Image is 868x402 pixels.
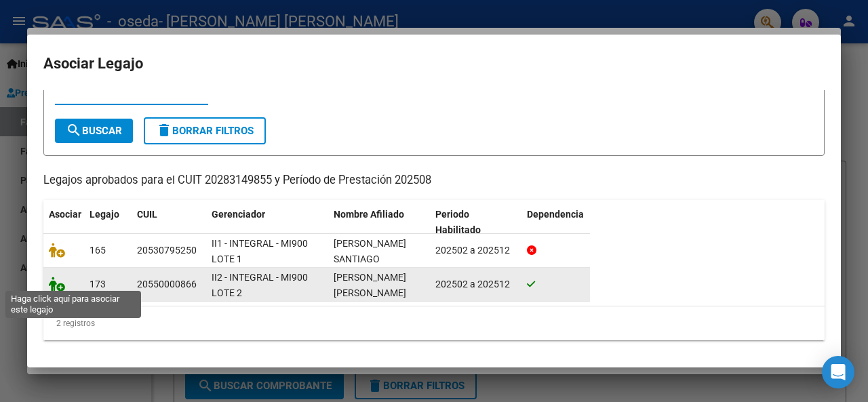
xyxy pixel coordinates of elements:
datatable-header-cell: Periodo Habilitado [430,200,521,245]
div: Open Intercom Messenger [822,356,854,388]
span: Asociar [49,209,81,220]
span: GALE SANTIAGO MANUEL [334,238,406,280]
div: 202502 a 202512 [435,243,516,258]
span: Legajo [90,209,119,220]
div: 2 registros [43,306,825,340]
datatable-header-cell: Asociar [43,200,84,245]
span: Periodo Habilitado [435,209,481,235]
datatable-header-cell: Nombre Afiliado [328,200,430,245]
span: II2 - INTEGRAL - MI900 LOTE 2 [212,272,308,298]
button: Borrar Filtros [144,117,266,144]
span: II1 - INTEGRAL - MI900 LOTE 1 [212,238,308,264]
p: Legajos aprobados para el CUIT 20283149855 y Período de Prestación 202508 [43,172,825,189]
div: 20550000866 [137,277,197,292]
span: 165 [90,245,106,256]
div: 202502 a 202512 [435,277,516,292]
datatable-header-cell: CUIL [132,200,206,245]
span: 173 [90,279,106,289]
span: CUIL [137,209,157,220]
h2: Asociar Legajo [43,51,825,77]
span: Dependencia [527,209,584,220]
span: Nombre Afiliado [334,209,404,220]
datatable-header-cell: Gerenciador [206,200,328,245]
button: Buscar [55,119,133,143]
span: Buscar [66,125,122,137]
div: 20530795250 [137,243,197,258]
mat-icon: delete [156,122,172,138]
span: Borrar Filtros [156,125,254,137]
span: RODRIGUEZ VILLIONE BAUTISTA LUIS [334,272,406,298]
datatable-header-cell: Legajo [84,200,132,245]
mat-icon: search [66,122,82,138]
datatable-header-cell: Dependencia [521,200,623,245]
span: Gerenciador [212,209,265,220]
